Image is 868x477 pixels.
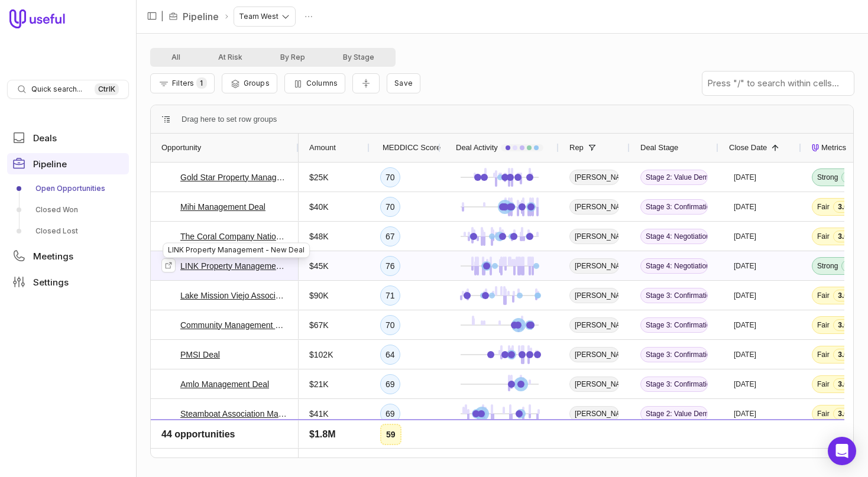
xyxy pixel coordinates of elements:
[817,261,838,271] span: Strong
[153,50,199,64] button: All
[640,258,708,274] span: Stage 4: Negotiation
[569,258,619,274] span: [PERSON_NAME]
[817,291,830,300] span: Fair
[300,8,318,25] button: Actions
[833,231,853,242] span: 3.0
[640,141,678,155] span: Deal Stage
[309,436,329,450] span: $21K
[309,141,336,155] span: Amount
[640,317,708,333] span: Stage 3: Confirmation
[31,85,82,94] span: Quick search...
[33,278,69,287] span: Settings
[33,160,67,168] span: Pipeline
[817,439,830,448] span: Fair
[569,436,619,451] span: [PERSON_NAME]
[143,7,161,25] button: Collapse sidebar
[180,436,275,450] a: Coopers HOA - New Deal
[734,173,756,182] time: [DATE]
[394,79,413,87] span: Save
[309,170,329,184] span: $25K
[7,200,129,219] a: Closed Won
[817,320,830,330] span: Fair
[821,141,846,155] span: Metrics
[7,179,129,241] div: Pipeline submenu
[284,73,345,93] button: Columns
[383,141,441,155] span: MEDDICC Score
[386,200,395,214] div: 70
[163,242,310,258] div: LINK Property Management - New Deal
[182,112,277,126] span: Drag here to set row groups
[817,350,830,359] span: Fair
[734,291,756,300] time: [DATE]
[734,439,756,448] time: [DATE]
[569,288,619,303] span: [PERSON_NAME]
[569,406,619,421] span: [PERSON_NAME]
[828,437,856,465] div: Open Intercom Messenger
[640,229,708,244] span: Stage 4: Negotiation
[161,141,201,155] span: Opportunity
[817,232,830,241] span: Fair
[729,141,767,155] span: Close Date
[833,378,853,390] span: 3.0
[734,232,756,241] time: [DATE]
[640,170,708,185] span: Stage 2: Value Demonstration
[222,73,277,93] button: Group Pipeline
[833,290,853,301] span: 3.0
[386,288,395,303] div: 71
[640,377,708,392] span: Stage 3: Confirmation
[150,73,215,93] button: Filter Pipeline
[833,408,853,420] span: 3.0
[734,320,756,330] time: [DATE]
[817,173,838,182] span: Strong
[180,318,288,332] a: Community Management Specialists, Inc.
[640,288,708,303] span: Stage 3: Confirmation
[734,261,756,271] time: [DATE]
[817,379,830,389] span: Fair
[196,77,206,89] span: 1
[386,377,395,391] div: 69
[309,259,329,273] span: $45K
[569,170,619,185] span: [PERSON_NAME]
[7,245,129,267] a: Meetings
[183,9,219,24] a: Pipeline
[180,348,220,362] a: PMSI Deal
[833,319,853,331] span: 3.0
[180,259,288,273] a: LINK Property Management - New Deal
[261,50,324,64] button: By Rep
[386,348,395,362] div: 64
[182,112,277,126] div: Row Groups
[33,252,73,261] span: Meetings
[841,260,861,272] span: 4.0
[569,229,619,244] span: [PERSON_NAME]
[309,200,329,214] span: $40K
[569,317,619,333] span: [PERSON_NAME]
[386,318,395,332] div: 70
[7,222,129,241] a: Closed Lost
[180,229,288,244] a: The Coral Company Nationals
[172,79,194,87] span: Filters
[33,134,57,142] span: Deals
[734,379,756,389] time: [DATE]
[180,200,265,214] a: Mihi Management Deal
[569,377,619,392] span: [PERSON_NAME]
[569,347,619,362] span: [PERSON_NAME]
[833,201,853,213] span: 3.0
[640,199,708,215] span: Stage 3: Confirmation
[309,288,329,303] span: $90K
[309,318,329,332] span: $67K
[569,199,619,215] span: [PERSON_NAME]
[7,127,129,148] a: Deals
[180,288,288,303] a: Lake Mission Viejo Association Deal
[352,73,380,94] button: Collapse all rows
[841,171,861,183] span: 4.0
[180,377,269,391] a: Amlo Management Deal
[386,170,395,184] div: 70
[734,350,756,359] time: [DATE]
[387,73,420,93] button: Create a new saved view
[817,202,830,212] span: Fair
[309,348,333,362] span: $102K
[309,229,329,244] span: $48K
[386,436,395,450] div: 61
[640,347,708,362] span: Stage 3: Confirmation
[7,153,129,174] a: Pipeline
